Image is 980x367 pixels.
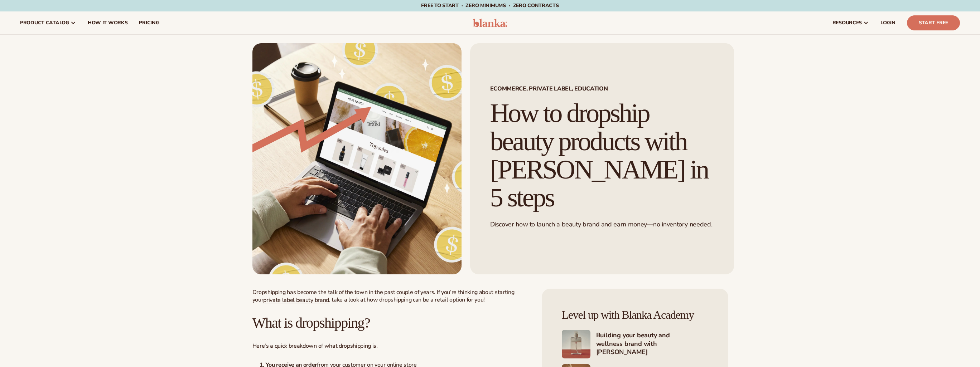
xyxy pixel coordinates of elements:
span: Ecommerce, Private Label, EDUCATION [490,86,714,92]
a: resources [827,11,875,34]
a: private label beauty brand [263,296,329,304]
p: Here's a quick breakdown of what dropshipping is. [252,342,528,350]
p: Discover how to launch a beauty brand and earn money—no inventory needed. [490,220,714,229]
a: product catalog [14,11,82,34]
h2: What is dropshipping? [252,315,528,331]
span: pricing [139,20,159,26]
img: Shopify Image 2 [562,330,590,358]
img: logo [473,19,507,27]
span: resources [832,20,862,26]
span: LOGIN [880,20,895,26]
p: Dropshipping has become the talk of the town in the past couple of years. If you’re thinking abou... [252,289,528,304]
span: product catalog [20,20,69,26]
img: Growing money with ecommerce [252,43,462,274]
h4: Level up with Blanka Academy [562,309,708,321]
span: Free to start · ZERO minimums · ZERO contracts [421,2,559,9]
h1: How to dropship beauty products with [PERSON_NAME] in 5 steps [490,99,714,212]
h4: Building your beauty and wellness brand with [PERSON_NAME] [596,331,708,357]
a: LOGIN [875,11,901,34]
a: How It Works [82,11,134,34]
a: pricing [133,11,165,34]
span: How It Works [88,20,128,26]
a: Start Free [907,15,960,30]
a: Shopify Image 2 Building your beauty and wellness brand with [PERSON_NAME] [562,330,708,358]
